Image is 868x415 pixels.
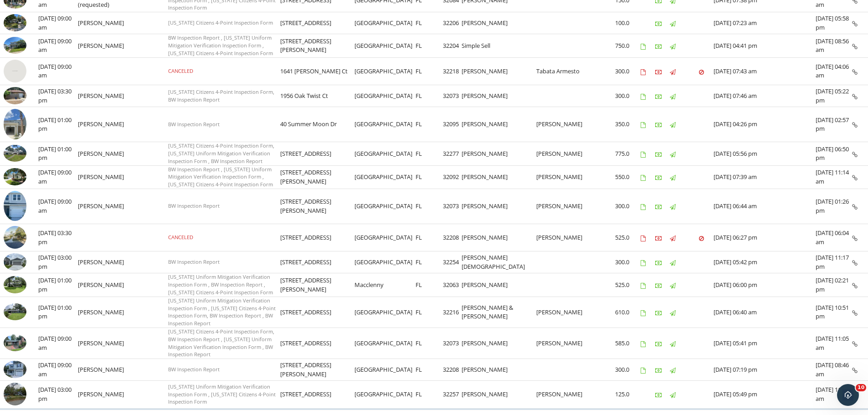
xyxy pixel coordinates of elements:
[615,85,641,107] td: 300.0
[816,251,852,273] td: [DATE] 11:17 pm
[168,297,276,327] span: [US_STATE] Uniform Mitigation Verification Inspection Form , [US_STATE] Citizens 4-Point Inspecti...
[4,276,26,293] img: 8864299%2Fcover_photos%2Fwsd31O3oWyfOIE1zOPao%2Fsmall.8864299-1749831519688
[354,328,416,359] td: [GEOGRAPHIC_DATA]
[280,273,355,297] td: [STREET_ADDRESS][PERSON_NAME]
[416,85,443,107] td: FL
[280,251,355,273] td: [STREET_ADDRESS]
[714,224,816,251] td: [DATE] 06:27 pm
[816,189,852,224] td: [DATE] 01:26 pm
[280,359,355,381] td: [STREET_ADDRESS][PERSON_NAME]
[615,142,641,165] td: 775.0
[536,57,584,85] td: Tabata Armesto
[416,224,443,251] td: FL
[280,57,355,85] td: 1641 [PERSON_NAME] Ct
[354,359,416,381] td: [GEOGRAPHIC_DATA]
[416,12,443,34] td: FL
[714,381,816,409] td: [DATE] 05:49 pm
[462,359,536,381] td: [PERSON_NAME]
[354,34,416,57] td: [GEOGRAPHIC_DATA]
[4,361,26,378] img: 8857217%2Fcover_photos%2FtIQme6ykt5Hypn0mY9N8%2Fsmall.jpg
[615,297,641,328] td: 610.0
[714,328,816,359] td: [DATE] 05:41 pm
[816,142,852,165] td: [DATE] 06:50 pm
[168,121,220,128] span: BW Inspection Report
[38,85,78,107] td: [DATE] 03:30 pm
[78,107,133,142] td: [PERSON_NAME]
[78,34,133,57] td: [PERSON_NAME]
[443,189,462,224] td: 32073
[38,189,78,224] td: [DATE] 09:00 am
[168,234,193,241] span: CANCELED
[78,328,133,359] td: [PERSON_NAME]
[443,34,462,57] td: 32204
[38,224,78,251] td: [DATE] 03:30 pm
[78,381,133,409] td: [PERSON_NAME]
[615,251,641,273] td: 300.0
[168,273,273,296] span: [US_STATE] Uniform Mitigation Verification Inspection Form , BW Inspection Report , [US_STATE] Ci...
[416,165,443,189] td: FL
[615,12,641,34] td: 100.0
[78,189,133,224] td: [PERSON_NAME]
[78,251,133,273] td: [PERSON_NAME]
[78,273,133,297] td: [PERSON_NAME]
[354,297,416,328] td: [GEOGRAPHIC_DATA]
[615,189,641,224] td: 300.0
[816,34,852,57] td: [DATE] 08:56 am
[38,165,78,189] td: [DATE] 09:00 am
[462,34,536,57] td: Simple Sell
[462,273,536,297] td: [PERSON_NAME]
[280,12,355,34] td: [STREET_ADDRESS]
[615,224,641,251] td: 525.0
[416,359,443,381] td: FL
[168,258,220,265] span: BW Inspection Report
[443,297,462,328] td: 32216
[443,251,462,273] td: 32254
[462,85,536,107] td: [PERSON_NAME]
[443,85,462,107] td: 32073
[38,142,78,165] td: [DATE] 01:00 pm
[38,328,78,359] td: [DATE] 09:00 am
[816,165,852,189] td: [DATE] 11:14 am
[816,85,852,107] td: [DATE] 05:22 pm
[536,142,584,165] td: [PERSON_NAME]
[443,165,462,189] td: 32092
[78,12,133,34] td: [PERSON_NAME]
[416,328,443,359] td: FL
[462,251,536,273] td: [PERSON_NAME][DEMOGRAPHIC_DATA]
[443,273,462,297] td: 32063
[4,109,26,139] img: 8884314%2Fcover_photos%2FXqnuW6QPhZ8kyTBiwYRz%2Fsmall.jpg
[837,384,859,406] iframe: Intercom live chat
[280,381,355,409] td: [STREET_ADDRESS]
[536,381,584,409] td: [PERSON_NAME]
[354,273,416,297] td: Macclenny
[354,165,416,189] td: [GEOGRAPHIC_DATA]
[168,88,274,103] span: [US_STATE] Citizens 4-Point Inspection Form, BW Inspection Report
[354,107,416,142] td: [GEOGRAPHIC_DATA]
[816,57,852,85] td: [DATE] 04:06 am
[168,67,193,74] span: CANCELED
[416,189,443,224] td: FL
[280,85,355,107] td: 1956 Oak Twist Ct
[38,359,78,381] td: [DATE] 09:00 am
[714,165,816,189] td: [DATE] 07:39 am
[280,107,355,142] td: 40 Summer Moon Dr
[714,57,816,85] td: [DATE] 07:43 am
[354,57,416,85] td: [GEOGRAPHIC_DATA]
[714,189,816,224] td: [DATE] 06:44 am
[714,251,816,273] td: [DATE] 05:42 pm
[714,142,816,165] td: [DATE] 05:56 pm
[354,142,416,165] td: [GEOGRAPHIC_DATA]
[416,251,443,273] td: FL
[714,85,816,107] td: [DATE] 07:46 am
[4,145,26,162] img: 8872083%2Fcover_photos%2FkR7WAVnIt1GVHb74iupu%2Fsmall.8872083-1750093270318
[4,334,26,351] img: 8863846%2Fcover_photos%2FsNnJWcxuTgxmPUeE4H6q%2Fsmall.8863846-1749819469757
[536,224,584,251] td: [PERSON_NAME]
[168,142,274,164] span: [US_STATE] Citizens 4-Point Inspection Form, [US_STATE] Uniform Mitigation Verification Inspectio...
[443,359,462,381] td: 32208
[443,12,462,34] td: 32206
[38,381,78,409] td: [DATE] 03:00 pm
[38,273,78,297] td: [DATE] 01:00 pm
[4,87,26,104] img: 8886388%2Fcover_photos%2FZqIZlmPHMKjeDcDt7RPh%2Fsmall.jpg
[462,189,536,224] td: [PERSON_NAME]
[38,251,78,273] td: [DATE] 03:00 pm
